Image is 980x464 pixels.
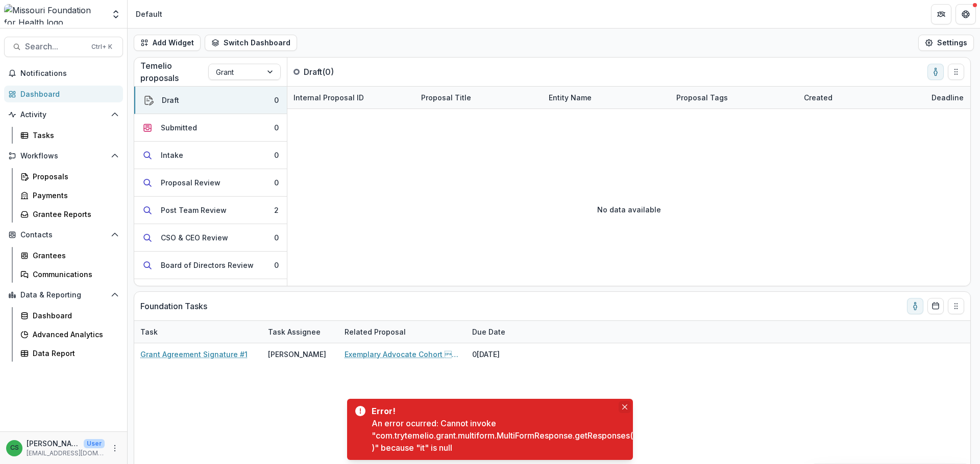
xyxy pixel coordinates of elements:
button: toggle-assigned-to-me [927,64,944,80]
nav: breadcrumb [132,7,166,21]
a: Dashboard [16,307,123,324]
div: Proposal Title [415,87,543,108]
p: [EMAIL_ADDRESS][DOMAIN_NAME] [27,449,105,458]
div: Task Assignee [262,321,338,343]
div: Task Assignee [262,326,327,337]
div: Task [134,321,262,343]
a: Communications [16,266,123,283]
div: Entity Name [543,87,670,108]
div: Due Date [466,326,511,337]
div: Data Report [33,348,115,359]
button: Open Data & Reporting [4,287,123,303]
div: Dashboard [33,310,115,321]
p: Temelio proposals [140,60,208,84]
a: Tasks [16,127,123,144]
div: Internal Proposal ID [287,87,415,108]
button: Open Activity [4,106,123,123]
div: Related Proposal [338,326,412,337]
div: Proposal Tags [670,87,798,108]
button: Drag [948,64,964,80]
a: Data Report [16,345,123,362]
div: 0 [274,150,279,160]
div: CSO & CEO Review [161,232,228,243]
p: Foundation Tasks [140,300,207,312]
button: Proposal Review0 [134,169,287,197]
div: 0 [274,95,279,105]
button: toggle-assigned-to-me [907,298,923,314]
div: [PERSON_NAME] [268,349,326,360]
div: Intake [161,150,183,160]
button: Submitted0 [134,114,287,142]
div: Dashboard [20,89,115,99]
div: 0 [274,232,279,243]
div: 2 [274,205,279,215]
div: Post Team Review [161,205,227,215]
button: Notifications [4,65,123,81]
p: Draft ( 0 ) [304,66,380,78]
button: Add Widget [134,35,201,51]
button: Draft0 [134,87,287,114]
button: Calendar [927,298,944,314]
button: Post Team Review2 [134,197,287,224]
span: Activity [20,111,107,119]
button: Intake0 [134,142,287,169]
button: Get Help [955,4,976,24]
div: Communications [33,269,115,280]
a: Advanced Analytics [16,326,123,343]
div: Task [134,326,164,337]
div: Proposals [33,171,115,182]
button: CSO & CEO Review0 [134,224,287,252]
div: Payments [33,190,115,201]
button: Close [619,401,631,413]
div: Due Date [466,321,543,343]
div: Ctrl + K [89,41,114,52]
button: Open entity switcher [109,4,123,24]
div: Grantees [33,250,115,261]
div: Related Proposal [338,321,466,343]
button: Open Workflows [4,148,123,164]
button: Open Contacts [4,227,123,243]
p: No data available [597,204,661,215]
p: [PERSON_NAME] [27,438,80,449]
div: Proposal Review [161,177,220,188]
div: Board of Directors Review [161,260,254,270]
button: Partners [931,4,951,24]
div: Proposal Title [415,92,477,103]
button: Switch Dashboard [205,35,297,51]
div: 0 [274,122,279,133]
div: 0 [274,177,279,188]
img: Missouri Foundation for Health logo [4,4,105,24]
p: User [84,439,105,448]
div: Advanced Analytics [33,329,115,340]
button: Search... [4,37,123,57]
button: Board of Directors Review0 [134,252,287,279]
button: Drag [948,298,964,314]
div: Created [798,92,839,103]
div: 0 [274,260,279,270]
div: Internal Proposal ID [287,92,370,103]
span: Contacts [20,231,107,239]
a: Payments [16,187,123,204]
a: Grantees [16,247,123,264]
a: Dashboard [4,86,123,102]
div: Submitted [161,122,197,133]
div: 0[DATE] [466,343,543,365]
a: Exemplary Advocate Cohort  [US_STATE] Advocacy Connect Tool [345,349,460,360]
div: Draft [162,95,179,105]
div: Error! [372,405,629,417]
div: Proposal Tags [670,92,734,103]
a: Grantee Reports [16,206,123,223]
div: An error ocurred: Cannot invoke "com.trytemelio.grant.multiform.MultiFormResponse.getResponses()"... [372,417,633,454]
div: Grantee Reports [33,209,115,220]
div: Created [798,87,925,108]
a: Grant Agreement Signature #1 [140,349,248,360]
button: Settings [918,35,974,51]
div: Tasks [33,130,115,141]
span: Data & Reporting [20,291,107,299]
